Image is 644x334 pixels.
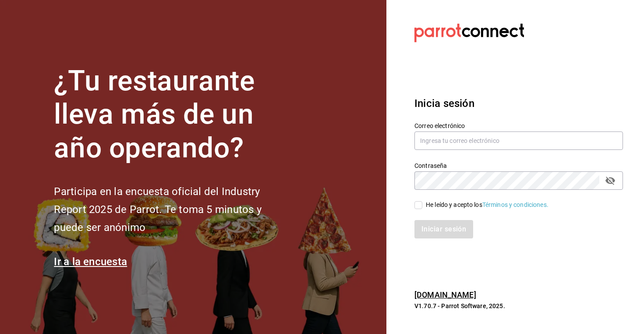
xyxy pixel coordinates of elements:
label: Correo electrónico [414,122,623,128]
input: Ingresa tu correo electrónico [414,131,623,150]
label: Contraseña [414,162,623,168]
a: Ir a la encuesta [54,256,127,268]
a: [DOMAIN_NAME] [414,290,476,299]
div: He leído y acepto los [426,200,548,210]
p: V1.70.7 - Parrot Software, 2025. [414,302,623,310]
h3: Inicia sesión [414,96,623,111]
h2: Participa en la encuesta oficial del Industry Report 2025 de Parrot. Te toma 5 minutos y puede se... [54,183,290,236]
button: passwordField [603,173,618,188]
a: Términos y condiciones. [482,201,548,208]
h1: ¿Tu restaurante lleva más de un año operando? [54,64,290,165]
